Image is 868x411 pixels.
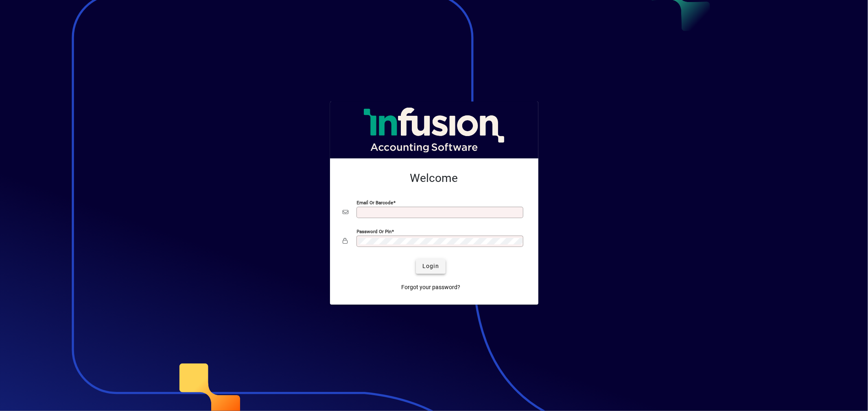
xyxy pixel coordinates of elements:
mat-label: Password or Pin [357,228,392,234]
button: Login [416,259,446,274]
span: Login [422,262,439,270]
mat-label: Email or Barcode [357,199,394,205]
h2: Welcome [343,171,525,185]
span: Forgot your password? [401,283,460,292]
a: Forgot your password? [398,280,464,295]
